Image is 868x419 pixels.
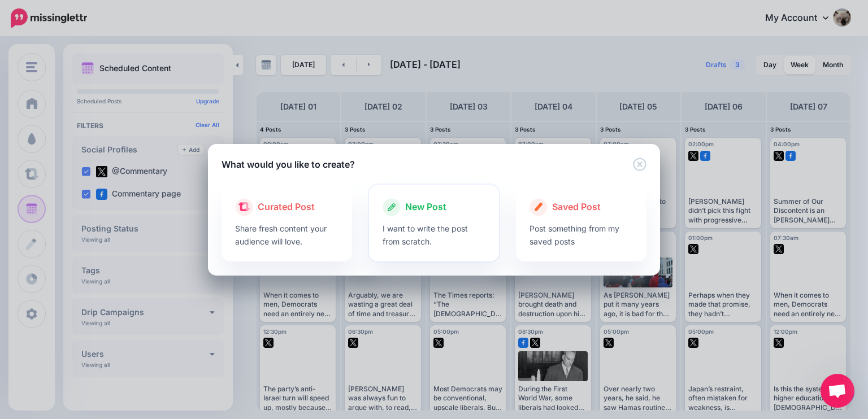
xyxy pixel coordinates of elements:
p: I want to write the post from scratch. [383,222,486,248]
img: curate.png [238,202,250,211]
span: Saved Post [552,200,601,215]
button: Close [633,158,646,172]
h5: What would you like to create? [222,158,355,171]
span: New Post [405,200,446,215]
p: Post something from my saved posts [530,222,633,248]
img: create.png [535,202,543,211]
p: Share fresh content your audience will love. [235,222,338,248]
span: Curated Post [258,200,315,215]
